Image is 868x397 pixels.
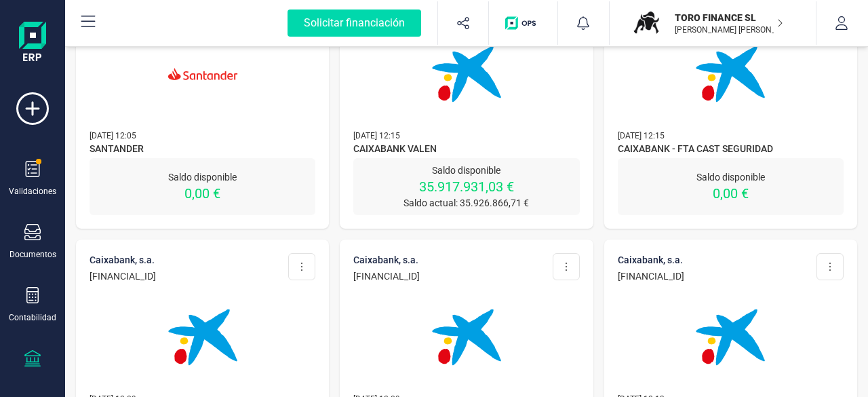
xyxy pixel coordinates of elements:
div: Contabilidad [9,312,56,323]
button: TOTORO FINANCE SL[PERSON_NAME] [PERSON_NAME] VOZMEDIANO [PERSON_NAME] [626,1,800,45]
div: Validaciones [9,186,56,197]
p: [FINANCIAL_ID] [353,269,420,283]
p: Saldo disponible [90,170,315,184]
p: [FINANCIAL_ID] [90,269,156,283]
img: Logo de OPS [505,16,541,30]
p: TORO FINANCE SL [675,11,783,24]
div: Documentos [9,249,56,260]
span: SANTANDER [90,142,315,158]
p: 35.917.931,03 € [353,177,579,196]
p: Saldo disponible [618,170,844,184]
p: Saldo actual: 35.926.866,71 € [353,196,579,210]
p: Saldo disponible [353,164,579,177]
p: 0,00 € [618,184,844,203]
p: CAIXABANK, S.A. [90,253,156,267]
p: [PERSON_NAME] [PERSON_NAME] VOZMEDIANO [PERSON_NAME] [675,24,783,35]
img: TO [631,8,661,38]
p: [FINANCIAL_ID] [618,269,684,283]
span: [DATE] 12:05 [90,131,136,140]
button: Logo de OPS [497,1,549,45]
span: [DATE] 12:15 [618,131,665,140]
span: [DATE] 12:15 [353,131,400,140]
button: Solicitar financiación [271,1,437,45]
span: CAIXABANK - FTA CAST SEGURIDAD [618,142,844,158]
div: Solicitar financiación [288,10,421,37]
p: CAIXABANK, S.A. [353,253,420,267]
img: Logo Finanedi [19,22,46,65]
p: CAIXABANK, S.A. [618,253,684,267]
span: CAIXABANK VALEN [353,142,579,158]
p: 0,00 € [90,184,315,203]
